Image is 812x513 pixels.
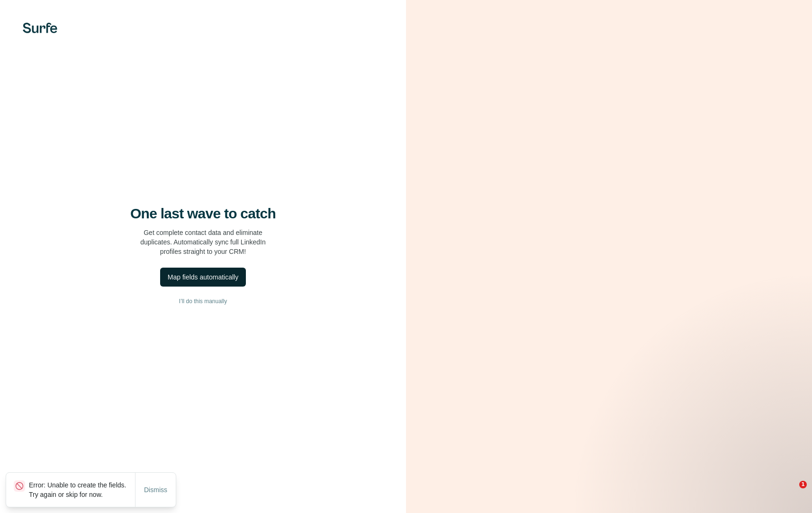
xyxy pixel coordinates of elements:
[29,480,135,499] p: Error: Unable to create the fields. Try again or skip for now.
[19,294,387,308] button: I’ll do this manually
[799,481,807,488] span: 1
[160,268,246,287] button: Map fields automatically
[623,386,812,478] iframe: Intercom notifications message
[780,481,803,504] iframe: Intercom live chat
[168,272,238,282] div: Map fields automatically
[137,481,174,498] button: Dismiss
[130,205,276,222] h4: One last wave to catch
[23,23,57,33] img: Surfe's logo
[144,485,167,495] span: Dismiss
[140,228,266,256] p: Get complete contact data and eliminate duplicates. Automatically sync full LinkedIn profiles str...
[179,297,227,306] span: I’ll do this manually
